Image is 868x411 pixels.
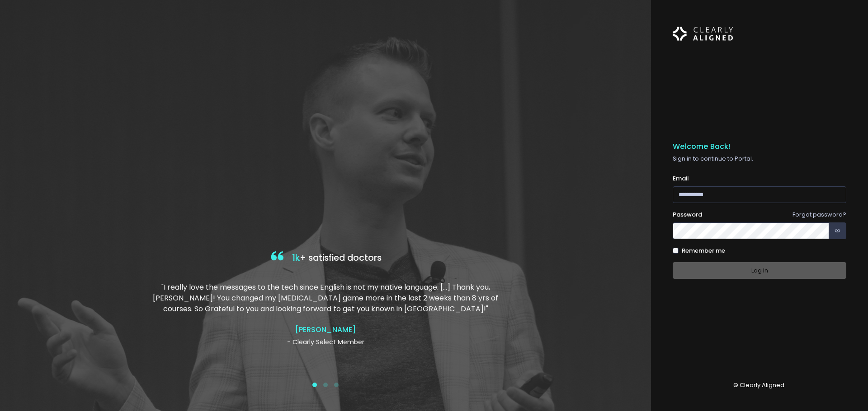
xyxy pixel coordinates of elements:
h5: Welcome Back! [673,142,846,151]
p: © Clearly Aligned. [673,381,846,390]
span: 1k [292,252,300,264]
h4: + satisfied doctors [151,249,500,268]
img: Logo Horizontal [673,22,733,46]
label: Email [673,174,689,183]
p: - Clearly Select Member [151,337,500,347]
a: Forgot password? [793,210,846,219]
h4: [PERSON_NAME] [151,325,500,334]
label: Remember me [682,246,725,255]
p: "I really love the messages to the tech since English is not my native language. […] Thank you, [... [151,282,500,314]
p: Sign in to continue to Portal. [673,154,846,163]
label: Password [673,210,702,219]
